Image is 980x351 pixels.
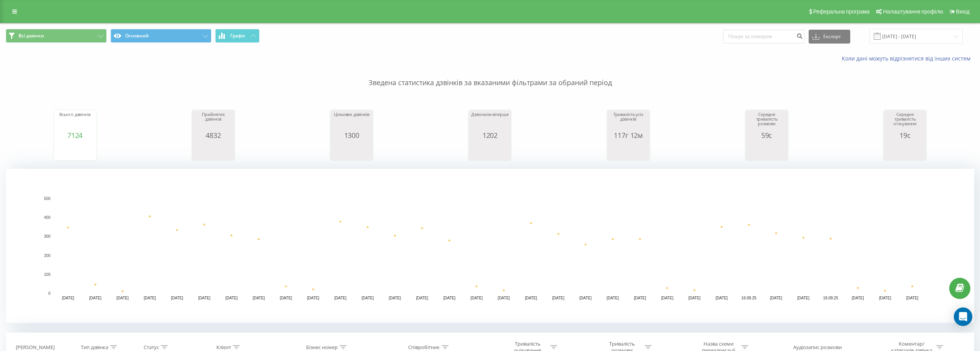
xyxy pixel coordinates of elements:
[443,296,456,300] text: [DATE]
[44,272,50,277] text: 100
[580,296,592,300] text: [DATE]
[634,296,646,300] text: [DATE]
[906,296,918,300] text: [DATE]
[117,296,129,300] text: [DATE]
[956,8,970,15] span: Вихід
[81,344,108,351] div: Тип дзвінка
[198,296,211,300] text: [DATE]
[216,344,231,351] div: Клієнт
[609,131,648,139] div: 117г 12м
[886,112,924,131] div: Середня тривалість очікування
[471,131,509,139] div: 1202
[44,215,50,220] text: 400
[954,307,972,326] div: Open Intercom Messenger
[747,131,786,139] div: 59с
[6,62,974,88] p: Зведена статистика дзвінків за вказаними фільтрами за обраний період
[552,296,565,300] text: [DATE]
[886,139,924,162] svg: A chart.
[408,344,440,351] div: Співробітник
[661,296,673,300] text: [DATE]
[307,296,320,300] text: [DATE]
[16,344,55,351] div: [PERSON_NAME]
[44,235,50,239] text: 300
[89,296,102,300] text: [DATE]
[225,296,238,300] text: [DATE]
[797,296,810,300] text: [DATE]
[813,8,870,15] span: Реферальна програма
[6,29,107,43] button: Всі дзвінки
[852,296,864,300] text: [DATE]
[747,139,786,162] svg: A chart.
[498,296,510,300] text: [DATE]
[334,296,347,300] text: [DATE]
[362,296,374,300] text: [DATE]
[879,296,891,300] text: [DATE]
[56,112,94,131] div: Всього дзвінків
[194,131,233,139] div: 4832
[62,296,74,300] text: [DATE]
[44,196,50,201] text: 500
[144,344,159,351] div: Статус
[332,139,371,162] svg: A chart.
[230,33,245,39] span: Графік
[747,112,786,131] div: Середня тривалість розмови
[842,55,974,62] a: Коли дані можуть відрізнятися вiд інших систем
[471,112,509,131] div: Дзвонили вперше
[525,296,537,300] text: [DATE]
[44,254,50,258] text: 200
[48,291,50,296] text: 0
[280,296,292,300] text: [DATE]
[332,112,371,131] div: Цільових дзвінків
[886,131,924,139] div: 19с
[171,296,183,300] text: [DATE]
[689,296,701,300] text: [DATE]
[332,131,371,139] div: 1300
[144,296,156,300] text: [DATE]
[18,33,44,39] span: Всі дзвінки
[416,296,428,300] text: [DATE]
[823,296,838,300] text: 19.09.25
[6,169,974,323] svg: A chart.
[793,344,842,351] div: Аудіозапис розмови
[215,29,260,43] button: Графік
[809,30,850,44] button: Експорт
[770,296,782,300] text: [DATE]
[194,112,233,131] div: Прийнятих дзвінків
[194,139,233,162] svg: A chart.
[883,8,943,15] span: Налаштування профілю
[389,296,401,300] text: [DATE]
[723,30,805,44] input: Пошук за номером
[253,296,265,300] text: [DATE]
[111,29,211,43] button: Основний
[606,296,619,300] text: [DATE]
[56,139,94,162] svg: A chart.
[609,112,648,131] div: Тривалість усіх дзвінків
[715,296,728,300] text: [DATE]
[741,296,756,300] text: 16.09.25
[609,139,648,162] svg: A chart.
[471,139,509,162] svg: A chart.
[471,296,483,300] text: [DATE]
[306,344,338,351] div: Бізнес номер
[56,131,94,139] div: 7124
